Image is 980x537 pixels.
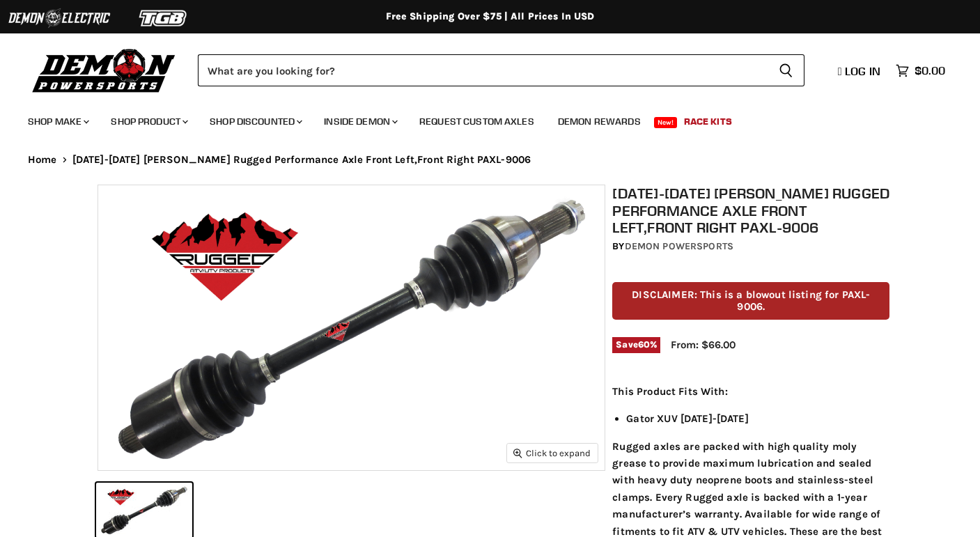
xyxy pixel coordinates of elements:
span: New! [654,117,678,128]
ul: Main menu [17,102,942,136]
div: by [612,239,889,254]
img: TGB Logo 2 [111,5,216,31]
a: Shop Discounted [199,107,311,136]
li: Gator XUV [DATE]-[DATE] [626,410,889,427]
a: Inside Demon [313,107,406,136]
a: Log in [832,65,889,77]
a: Shop Make [17,107,98,136]
span: From: $66.00 [671,338,736,351]
span: Click to expand [513,448,591,458]
p: DISCLAIMER: This is a blowout listing for PAXL-9006. [612,282,889,320]
p: This Product Fits With: [612,383,889,400]
form: Product [198,54,804,86]
span: $0.00 [915,64,945,77]
button: Search [768,54,804,86]
button: Click to expand [507,444,598,462]
img: 2012-2012 John Deere Rugged Performance Axle Front Left,Front Right PAXL-9006 [98,185,605,470]
span: Log in [845,64,880,78]
a: Request Custom Axles [409,107,545,136]
a: Race Kits [674,107,742,136]
img: Demon Powersports [28,45,180,95]
input: Search [198,54,768,86]
h1: [DATE]-[DATE] [PERSON_NAME] Rugged Performance Axle Front Left,Front Right PAXL-9006 [612,185,889,236]
img: Demon Electric Logo 2 [7,5,111,31]
span: Save % [612,337,660,352]
a: Demon Powersports [625,240,733,252]
a: Demon Rewards [547,107,651,136]
span: 60 [638,339,650,350]
a: $0.00 [889,61,952,81]
a: Home [28,154,57,166]
a: Shop Product [100,107,196,136]
span: [DATE]-[DATE] [PERSON_NAME] Rugged Performance Axle Front Left,Front Right PAXL-9006 [72,154,531,166]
